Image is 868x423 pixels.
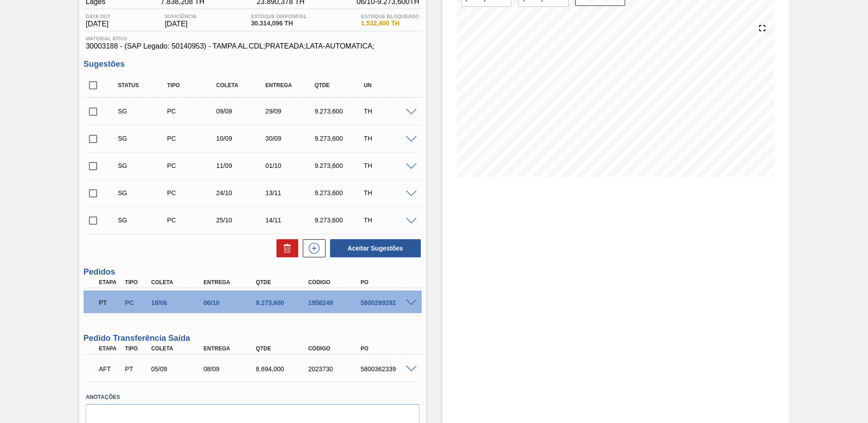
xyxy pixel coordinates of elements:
[263,135,318,142] div: 30/09/2025
[84,59,422,69] h3: Sugestões
[165,82,220,89] div: Tipo
[361,135,416,142] div: TH
[149,365,207,373] div: 05/09/2025
[99,299,122,306] p: PT
[312,108,367,115] div: 9.273,600
[312,135,367,142] div: 9.273,600
[123,345,150,352] div: Tipo
[84,267,422,277] h3: Pedidos
[361,14,419,19] span: Estoque Bloqueado
[97,293,124,313] div: Pedido em Trânsito
[116,108,171,115] div: Sugestão Criada
[298,239,325,257] div: Nova sugestão
[312,162,367,169] div: 9.273,600
[254,345,312,352] div: Qtde
[201,279,260,285] div: Entrega
[214,108,269,115] div: 09/09/2025
[254,365,312,373] div: 8.694,000
[201,299,260,306] div: 06/10/2025
[165,162,220,169] div: Pedido de Compra
[86,14,111,19] span: Data out
[165,20,197,28] span: [DATE]
[165,216,220,224] div: Pedido de Compra
[361,20,419,27] span: 1.532,400 TH
[149,279,207,285] div: Coleta
[361,82,416,89] div: UN
[251,20,307,27] span: 30.314,096 TH
[86,42,419,50] span: 30003188 - (SAP Legado: 50140953) - TAMPA AL.CDL;PRATEADA;LATA-AUTOMATICA;
[86,36,419,41] span: Material ativo
[149,345,207,352] div: Coleta
[312,82,367,89] div: Qtde
[149,299,207,306] div: 18/06/2025
[306,299,365,306] div: 1958249
[214,82,269,89] div: Coleta
[123,365,150,373] div: Pedido de Transferência
[251,14,307,19] span: Estoque Disponível
[306,279,365,285] div: Código
[165,189,220,197] div: Pedido de Compra
[263,162,318,169] div: 01/10/2025
[358,365,417,373] div: 5800362339
[214,216,269,224] div: 25/10/2025
[263,82,318,89] div: Entrega
[165,135,220,142] div: Pedido de Compra
[254,299,312,306] div: 9.273,600
[306,365,365,373] div: 2023730
[254,279,312,285] div: Qtde
[312,216,367,224] div: 9.273,600
[86,20,111,28] span: [DATE]
[263,216,318,224] div: 14/11/2025
[97,359,124,379] div: Aguardando Fornecimento
[325,238,422,258] div: Aceitar Sugestões
[99,365,122,373] p: AFT
[214,162,269,169] div: 11/09/2025
[312,189,367,197] div: 9.273,600
[84,334,422,343] h3: Pedido Transferência Saída
[361,108,416,115] div: TH
[116,162,171,169] div: Sugestão Criada
[86,391,419,404] label: Anotações
[214,189,269,197] div: 24/10/2025
[263,108,318,115] div: 29/09/2025
[116,189,171,197] div: Sugestão Criada
[97,345,124,352] div: Etapa
[116,82,171,89] div: Status
[361,216,416,224] div: TH
[272,239,298,257] div: Excluir Sugestões
[330,239,421,257] button: Aceitar Sugestões
[361,189,416,197] div: TH
[116,216,171,224] div: Sugestão Criada
[201,345,260,352] div: Entrega
[358,299,417,306] div: 5800299282
[123,299,150,306] div: Pedido de Compra
[361,162,416,169] div: TH
[358,279,417,285] div: PO
[214,135,269,142] div: 10/09/2025
[263,189,318,197] div: 13/11/2025
[123,279,150,285] div: Tipo
[165,108,220,115] div: Pedido de Compra
[97,279,124,285] div: Etapa
[201,365,260,373] div: 08/09/2025
[358,345,417,352] div: PO
[306,345,365,352] div: Código
[165,14,197,19] span: Suficiência
[116,135,171,142] div: Sugestão Criada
